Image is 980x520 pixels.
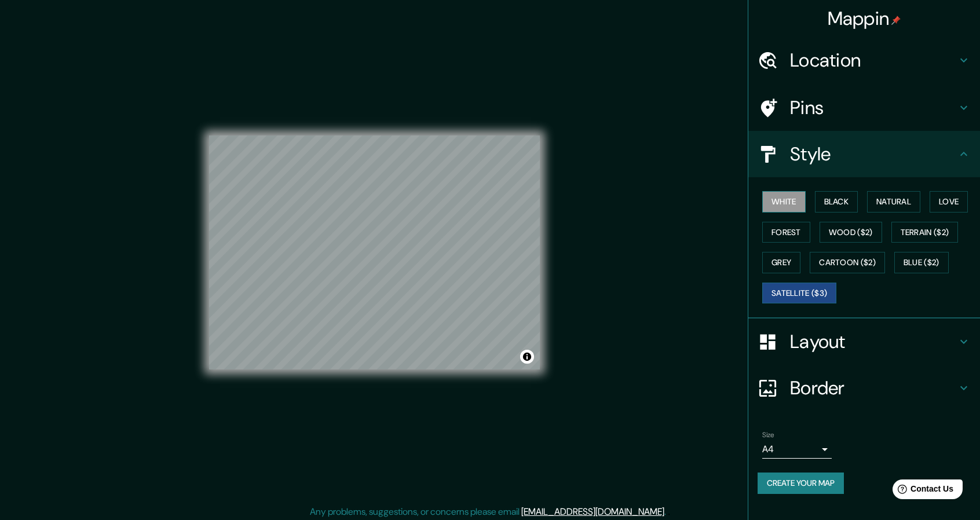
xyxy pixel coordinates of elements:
div: Pins [748,85,980,131]
div: Style [748,131,980,177]
h4: Pins [790,96,957,119]
h4: Border [790,376,957,400]
button: Grey [762,252,800,273]
div: Location [748,37,980,83]
div: Border [748,365,980,411]
div: . [666,505,668,519]
button: Create your map [758,473,844,494]
h4: Mappin [828,7,901,30]
button: White [762,191,806,213]
h4: Style [790,142,957,166]
button: Cartoon ($2) [810,252,885,273]
button: Black [815,191,858,213]
div: . [668,505,670,519]
iframe: Help widget launcher [877,475,967,507]
button: Wood ($2) [820,222,882,243]
button: Love [930,191,968,213]
div: A4 [762,440,832,459]
button: Toggle attribution [520,350,534,364]
label: Size [762,430,774,440]
img: pin-icon.png [891,16,901,25]
a: [EMAIL_ADDRESS][DOMAIN_NAME] [521,506,664,518]
canvas: Map [209,136,540,369]
p: Any problems, suggestions, or concerns please email . [310,505,666,519]
h4: Location [790,49,957,72]
button: Terrain ($2) [891,222,959,243]
h4: Layout [790,330,957,353]
button: Natural [867,191,920,213]
div: Layout [748,318,980,365]
button: Blue ($2) [894,252,949,273]
button: Forest [762,222,810,243]
button: Satellite ($3) [762,283,836,304]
